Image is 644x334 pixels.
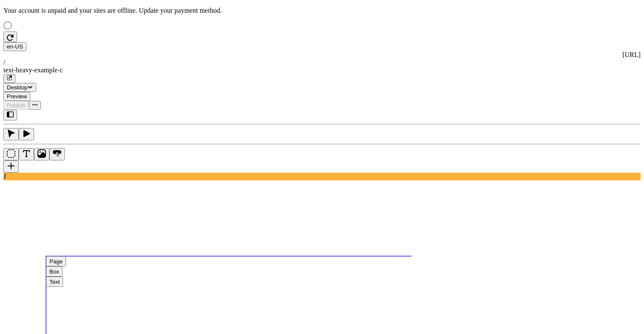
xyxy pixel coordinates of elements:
div: J [3,173,641,180]
button: Page [46,256,66,266]
div: text-heavy-example-c [3,66,641,74]
button: Button [49,148,65,160]
span: Desktop [7,84,28,91]
span: Update your payment method. [139,7,222,14]
button: Text [46,277,63,287]
iframe: The editor's rendered HTML document [3,188,641,252]
div: Text [49,279,60,285]
p: Your account is unpaid and your sites are offline. [3,7,641,14]
button: Text [19,148,34,160]
div: Page [49,258,63,265]
button: Box [3,148,19,160]
div: / [3,59,641,66]
button: Image [34,148,49,160]
div: Box [49,268,59,275]
div: [URL] [3,51,641,59]
button: Box [46,266,63,277]
span: Publish [7,102,26,108]
button: Preview [3,92,30,101]
span: Preview [7,93,27,100]
button: Desktop [3,83,36,92]
span: en-US [7,43,23,50]
button: Publish [3,101,29,110]
button: Open locale picker [3,42,26,51]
